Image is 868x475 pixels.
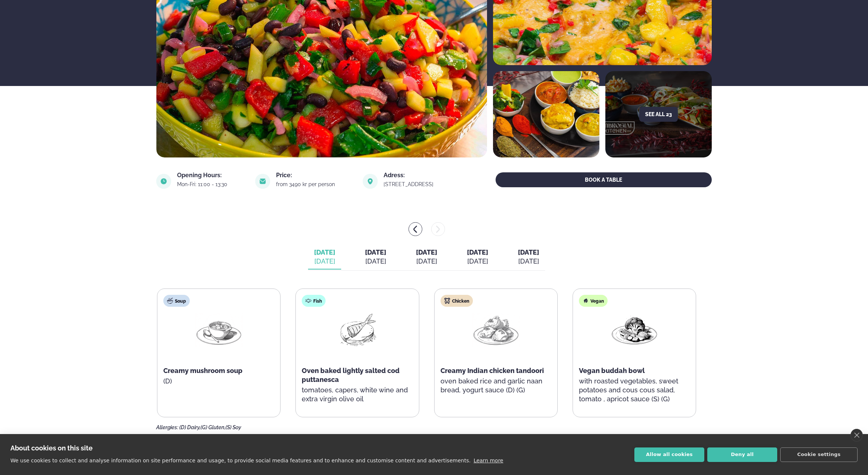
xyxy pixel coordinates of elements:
img: chicken.svg [444,298,450,304]
div: [DATE] [518,257,539,266]
div: Fish [302,295,326,307]
span: Oven baked lightly salted cod puttanesca [302,367,400,383]
span: [DATE] [416,248,437,256]
img: image alt [493,71,599,157]
button: [DATE] [DATE] [359,245,392,270]
button: [DATE] [DATE] [410,245,443,270]
p: tomatoes, capers, white wine and extra virgin olive oil [302,386,413,404]
button: Allow all cookies [634,447,704,462]
p: (D) [163,377,274,386]
div: [DATE] [314,257,335,266]
span: Vegan buddah bowl [579,367,645,374]
img: image alt [363,174,378,189]
span: Allergies: [156,424,178,430]
span: [DATE] [314,248,335,256]
img: Chicken-thighs.png [472,313,520,347]
span: [DATE] [518,248,539,256]
button: Cookie settings [780,447,858,462]
span: [DATE] [467,248,488,256]
button: See all 23 [639,107,678,122]
button: menu-btn-left [409,222,422,236]
img: Soup.png [195,313,243,347]
div: [DATE] [467,257,488,266]
button: menu-btn-right [431,222,445,236]
span: (S) Soy [225,424,241,430]
span: [DATE] [365,248,386,256]
span: (G) Gluten, [201,424,225,430]
img: soup.svg [167,298,173,304]
div: Opening Hours: [177,172,246,178]
p: with roasted vegetables, sweet potatoes and cous cous salad, tomato , apricot sauce (S) (G) [579,377,690,404]
button: Deny all [707,447,777,462]
div: Vegan [579,295,608,307]
button: [DATE] [DATE] [461,245,494,270]
div: Adress: [384,172,452,178]
span: (D) Dairy, [179,424,201,430]
div: [DATE] [416,257,437,266]
button: [DATE] [DATE] [308,245,341,270]
a: Learn more [474,458,503,463]
div: Mon-Fri: 11:00 - 13:30 [177,181,246,187]
img: image alt [156,174,171,189]
strong: About cookies on this site [10,444,93,452]
span: Creamy mushroom soup [163,367,243,374]
p: oven baked rice and garlic naan bread, yogurt sauce (D) (G) [441,377,551,395]
div: Soup [163,295,190,307]
div: [DATE] [365,257,386,266]
div: Price: [276,172,354,178]
img: Vegan.png [611,313,658,347]
div: Chicken [441,295,473,307]
img: image alt [255,174,270,189]
div: from 3490 kr per person [276,181,354,187]
img: fish.svg [305,298,311,304]
img: Fish.png [333,313,381,347]
span: Creamy Indian chicken tandoori [441,367,544,374]
button: BOOK A TABLE [496,172,712,187]
a: link [384,180,452,189]
img: Vegan.svg [583,298,589,304]
button: [DATE] [DATE] [512,245,545,270]
p: We use cookies to collect and analyse information on site performance and usage, to provide socia... [10,458,471,463]
a: close [851,429,863,441]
